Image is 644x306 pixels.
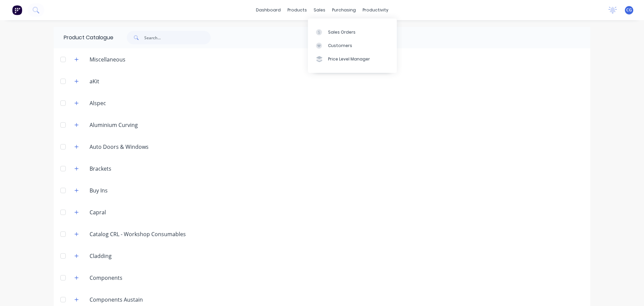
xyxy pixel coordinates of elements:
[84,296,148,304] div: Components Austain
[328,43,352,49] div: Customers
[12,5,22,15] img: Factory
[308,52,397,66] a: Price Level Manager
[84,77,105,85] div: aKit
[626,7,632,13] span: CG
[84,143,154,151] div: Auto Doors & Windows
[310,5,329,15] div: sales
[308,25,397,39] a: Sales Orders
[84,252,117,260] div: Cladding
[359,5,392,15] div: productivity
[253,5,284,15] a: dashboard
[84,99,111,107] div: Alspec
[84,230,191,238] div: Catalog CRL - Workshop Consumables
[84,208,111,216] div: Capral
[84,55,131,63] div: Miscellaneous
[284,5,310,15] div: products
[84,121,143,129] div: Aluminium Curving
[84,165,117,173] div: Brackets
[84,274,128,282] div: Components
[328,56,370,62] div: Price Level Manager
[84,186,113,194] div: Buy Ins
[328,29,356,35] div: Sales Orders
[54,27,113,48] div: Product Catalogue
[144,31,211,44] input: Search...
[329,5,359,15] div: purchasing
[308,39,397,52] a: Customers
